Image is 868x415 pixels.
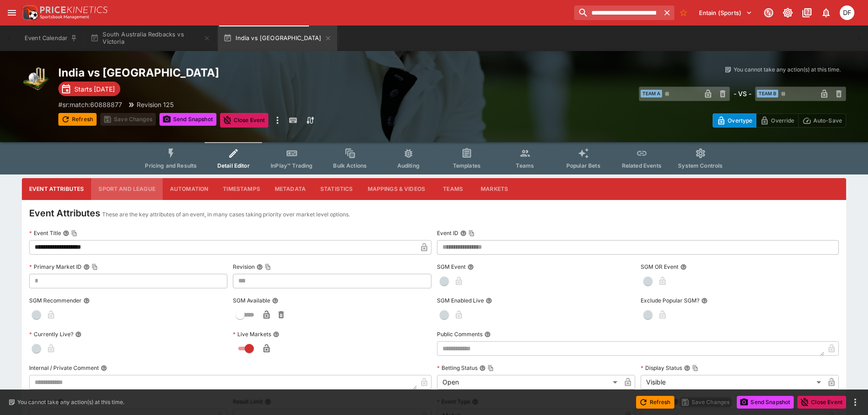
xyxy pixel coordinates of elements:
[437,229,458,237] p: Event ID
[771,116,794,125] p: Override
[22,178,91,200] button: Event Attributes
[437,364,478,372] p: Betting Status
[818,5,834,21] button: Notifications
[22,66,51,95] img: cricket.png
[432,178,473,200] button: Teams
[837,3,857,23] button: David Foster
[486,297,492,304] button: SGM Enabled Live
[437,330,483,338] p: Public Comments
[680,264,687,270] button: SGM OR Event
[684,365,690,371] button: Display StatusCopy To Clipboard
[516,162,534,169] span: Teams
[272,297,278,304] button: SGM Available
[437,297,484,304] p: SGM Enabled Live
[233,263,255,271] p: Revision
[217,162,250,169] span: Detail Editor
[737,396,794,409] button: Send Snapshot
[734,89,751,98] h6: - VS -
[840,5,854,20] div: David Foster
[216,178,267,200] button: Timestamps
[29,207,100,219] h4: Event Attributes
[92,264,98,270] button: Copy To Clipboard
[692,365,699,371] button: Copy To Clipboard
[75,331,82,338] button: Currently Live?
[728,116,752,125] p: Overtype
[218,26,337,51] button: India vs [GEOGRAPHIC_DATA]
[760,5,777,21] button: Connected to PK
[91,178,162,200] button: Sport and League
[360,178,433,200] button: Mappings & Videos
[220,113,269,128] button: Close Event
[267,178,313,200] button: Metadata
[20,4,38,22] img: PriceKinetics Logo
[636,396,674,409] button: Refresh
[701,297,708,304] button: Exclude Popular SGM?
[734,66,841,74] p: You cannot take any action(s) at this time.
[271,162,313,169] span: InPlay™ Trading
[83,264,90,270] button: Primary Market IDCopy To Clipboard
[137,100,174,109] p: Revision 125
[29,364,99,372] p: Internal / Private Comment
[780,5,796,21] button: Toggle light/dark mode
[272,113,283,128] button: more
[713,113,846,128] div: Start From
[333,162,367,169] span: Bulk Actions
[4,5,20,21] button: open drawer
[233,297,270,304] p: SGM Available
[102,210,350,219] p: These are the key attributes of an event, in many cases taking priority over market level options.
[437,375,621,389] div: Open
[797,396,846,409] button: Close Event
[138,142,730,174] div: Event type filters
[488,365,494,371] button: Copy To Clipboard
[453,162,481,169] span: Templates
[641,90,662,97] span: Team A
[799,5,815,21] button: Documentation
[757,90,778,97] span: Team B
[17,398,124,406] p: You cannot take any action(s) at this time.
[468,230,475,236] button: Copy To Clipboard
[40,15,89,19] img: Sportsbook Management
[58,100,122,109] p: Copy To Clipboard
[58,66,452,80] h2: Copy To Clipboard
[676,5,691,20] button: No Bookmarks
[484,331,491,338] button: Public Comments
[257,264,263,270] button: RevisionCopy To Clipboard
[641,263,678,271] p: SGM OR Event
[74,84,115,94] p: Starts [DATE]
[163,178,216,200] button: Automation
[622,162,662,169] span: Related Events
[29,263,82,271] p: Primary Market ID
[58,113,97,126] button: Refresh
[460,230,467,236] button: Event IDCopy To Clipboard
[566,162,601,169] span: Popular Bets
[641,364,682,372] p: Display Status
[63,230,69,236] button: Event TitleCopy To Clipboard
[85,26,216,51] button: South Australia Redbacks vs Victoria
[641,375,824,389] div: Visible
[693,5,758,20] button: Select Tenant
[473,178,515,200] button: Markets
[83,297,90,304] button: SGM Recommender
[678,162,723,169] span: System Controls
[813,116,842,125] p: Auto-Save
[313,178,360,200] button: Statistics
[71,230,77,236] button: Copy To Clipboard
[145,162,197,169] span: Pricing and Results
[29,297,82,304] p: SGM Recommender
[265,264,271,270] button: Copy To Clipboard
[467,264,474,270] button: SGM Event
[641,297,699,304] p: Exclude Popular SGM?
[233,330,271,338] p: Live Markets
[437,263,466,271] p: SGM Event
[29,330,73,338] p: Currently Live?
[19,26,83,51] button: Event Calendar
[713,113,756,128] button: Overtype
[273,331,279,338] button: Live Markets
[397,162,420,169] span: Auditing
[40,6,108,13] img: PriceKinetics
[756,113,798,128] button: Override
[574,5,659,20] input: search
[479,365,486,371] button: Betting StatusCopy To Clipboard
[798,113,846,128] button: Auto-Save
[159,113,216,126] button: Send Snapshot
